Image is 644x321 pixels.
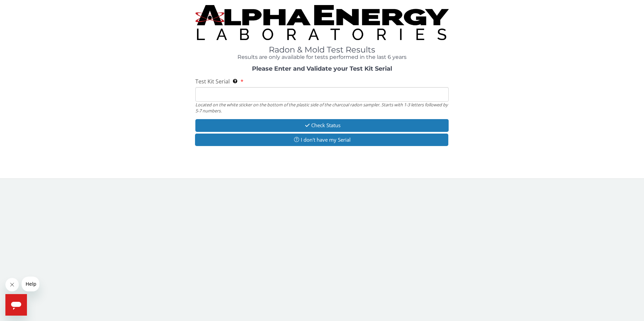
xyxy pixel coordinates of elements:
[5,294,27,316] iframe: Button to launch messaging window
[195,134,449,146] button: I don't have my Serial
[195,102,449,114] div: Located on the white sticker on the bottom of the plastic side of the charcoal radon sampler. Sta...
[5,278,19,291] iframe: Close message
[195,45,449,54] h1: Radon & Mold Test Results
[195,119,449,132] button: Check Status
[195,54,449,60] h4: Results are only available for tests performed in the last 6 years
[22,277,39,291] iframe: Message from company
[195,5,449,40] img: TightCrop.jpg
[252,65,392,72] strong: Please Enter and Validate your Test Kit Serial
[195,78,230,85] span: Test Kit Serial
